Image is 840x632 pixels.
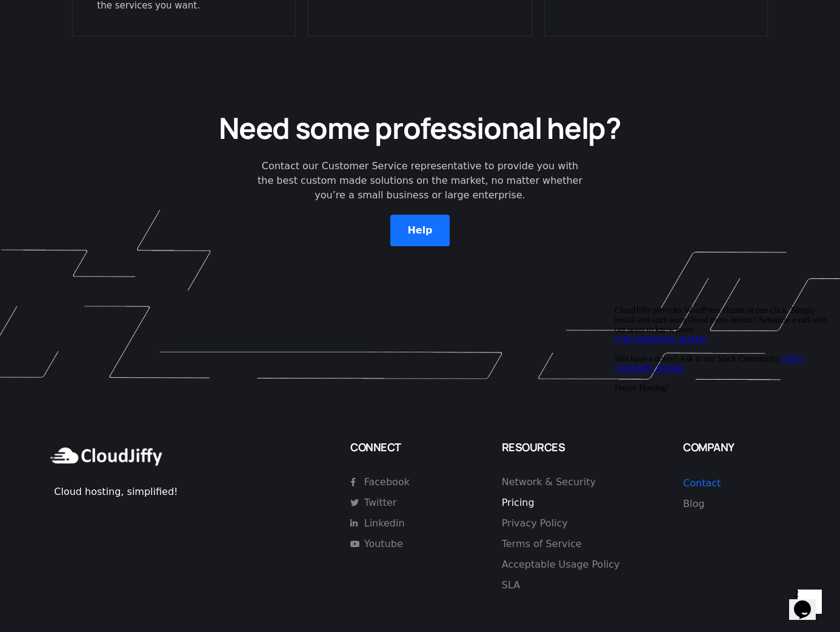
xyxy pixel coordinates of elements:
[502,475,662,489] a: Network & Security
[5,5,218,92] span: CloudJiffy provides WordPress cluster at one click. Simply Install and start using!Need more info...
[502,537,582,551] span: Terms of Service
[502,537,662,551] a: Terms of Service
[361,496,397,510] span: Twitter
[48,109,792,147] h2: Need some professional help?
[502,475,596,489] span: Network & Security
[502,440,671,454] h4: RESOURCES
[5,34,97,43] a: [URL][DOMAIN_NAME]
[5,53,195,72] a: [URL][DOMAIN_NAME]
[502,557,620,572] span: Acceptable Usage Policy
[350,475,454,489] a: Facebook
[502,578,520,593] span: SLA
[54,485,338,499] div: Cloud hosting, simplified!
[361,475,410,489] span: Facebook
[502,496,662,510] a: Pricing
[350,537,454,551] a: Youtube
[610,301,828,577] iframe: chat widget
[390,215,450,246] button: Help
[502,516,662,531] a: Privacy Policy
[350,496,454,510] a: Twitter
[502,557,662,572] a: Acceptable Usage Policy
[390,224,450,236] a: Help
[5,5,223,92] div: CloudJiffy provides WordPress cluster at one click. Simply Install and start using!Need more info...
[350,440,489,454] h4: CONNECT
[502,578,662,593] a: SLA
[253,159,587,203] div: Contact our Customer Service representative to provide you with the best custom made solutions on...
[502,516,568,531] span: Privacy Policy
[502,496,535,510] span: Pricing
[789,583,828,620] iframe: chat widget
[361,516,405,531] span: Linkedin
[361,537,403,551] span: Youtube
[350,516,454,531] a: Linkedin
